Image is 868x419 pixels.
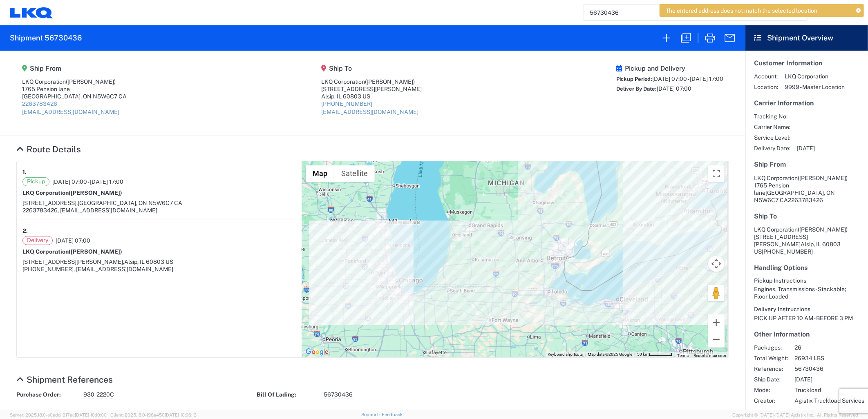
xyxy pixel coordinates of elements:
span: LKQ Corporation [754,175,798,181]
span: Client: 2025.18.0-198a450 [110,412,197,417]
h5: Ship To [321,65,422,72]
div: 1765 Pension lane [22,85,127,93]
h6: Delivery Instructions [754,306,859,313]
div: Engines, Transmissions - Stackable; Floor Loaded [754,285,859,300]
span: [STREET_ADDRESS][PERSON_NAME], [22,259,124,265]
span: [DATE] 07:00 - [DATE] 17:00 [52,178,123,185]
div: Alsip, IL 60803 US [321,93,422,100]
span: Pickup [22,177,49,186]
span: ([PERSON_NAME]) [365,78,415,85]
h5: Ship From [22,65,127,72]
a: Terms [677,353,689,358]
span: Ship Date: [754,376,788,383]
strong: 1. [22,167,27,177]
div: LKQ Corporation [321,78,422,85]
span: Delivery [22,236,53,245]
span: Location: [754,83,778,91]
span: 2263783426 [788,197,823,203]
span: [DATE] 10:06:13 [165,412,197,417]
a: [EMAIL_ADDRESS][DOMAIN_NAME] [321,109,418,115]
h5: Other Information [754,330,859,338]
h6: Pickup Instructions [754,277,859,284]
span: Total Weight: [754,354,788,362]
span: LKQ Corporation [STREET_ADDRESS][PERSON_NAME] [754,226,848,247]
span: Copyright © [DATE]-[DATE] Agistix Inc., All Rights Reserved [732,411,858,419]
div: 2263783426, [EMAIL_ADDRESS][DOMAIN_NAME] [22,207,296,214]
span: Creator: [754,397,788,404]
span: [STREET_ADDRESS], [22,200,78,206]
span: ([PERSON_NAME]) [66,78,116,85]
div: LKQ Corporation [22,78,127,85]
strong: Purchase Order: [16,391,78,399]
span: Account: [754,73,778,80]
button: Zoom in [708,314,725,331]
header: Shipment Overview [745,25,868,51]
span: 1765 Pension lane [754,182,789,196]
span: ([PERSON_NAME]) [798,226,848,233]
a: Hide Details [16,144,81,154]
span: Map data ©2025 Google [588,352,632,357]
span: [DATE] [794,376,864,383]
span: [GEOGRAPHIC_DATA], ON N5W6C7 CA [78,200,182,206]
button: Show satellite imagery [334,165,375,182]
img: Google [304,347,331,357]
a: Open this area in Google Maps (opens a new window) [304,347,331,357]
span: 26934 LBS [794,354,864,362]
span: 9999 - Master Location [785,83,845,91]
span: Service Level: [754,134,790,141]
a: Feedback [382,412,403,417]
span: Packages: [754,344,788,351]
span: Truckload [794,386,864,394]
span: Delivery Date: [754,145,790,152]
span: [PHONE_NUMBER] [762,248,813,255]
span: Tracking No: [754,113,790,120]
span: [DATE] [797,145,815,152]
span: [DATE] 07:00 [657,85,691,92]
h5: Customer Information [754,59,859,67]
a: [EMAIL_ADDRESS][DOMAIN_NAME] [22,109,119,115]
h5: Ship From [754,160,859,168]
span: 930-2220C [83,391,114,399]
button: Map camera controls [708,256,725,272]
strong: Bill Of Lading: [257,391,318,399]
button: Map Scale: 50 km per 54 pixels [635,352,675,357]
span: [DATE] 10:10:00 [75,412,107,417]
address: [GEOGRAPHIC_DATA], ON N5W6C7 CA [754,174,859,204]
strong: LKQ Corporation [22,248,122,255]
span: [DATE] 07:00 [56,237,90,244]
address: Alsip, IL 60803 US [754,226,859,255]
span: [DATE] 07:00 - [DATE] 17:00 [652,76,723,82]
button: Toggle fullscreen view [708,165,725,182]
span: LKQ Corporation [785,73,845,80]
span: The entered address does not match the selected location [666,7,817,14]
span: Reference: [754,365,788,372]
span: Carrier Name: [754,123,790,131]
h5: Handling Options [754,264,859,272]
span: 26 [794,344,864,351]
a: Report a map error [694,353,726,358]
a: [PHONE_NUMBER] [321,100,372,107]
span: Mode: [754,386,788,394]
input: Shipment, tracking or reference number [584,5,795,20]
button: Zoom out [708,331,725,348]
h5: Carrier Information [754,99,859,107]
div: [STREET_ADDRESS][PERSON_NAME] [321,85,422,93]
button: Show street map [306,165,334,182]
span: ([PERSON_NAME]) [69,189,122,196]
a: Support [361,412,382,417]
span: Deliver By Date: [616,86,657,92]
h5: Ship To [754,212,859,220]
h5: Pickup and Delivery [616,65,723,72]
span: 56730436 [324,391,353,399]
button: Keyboard shortcuts [548,352,583,357]
span: Alsip, IL 60803 US [124,259,173,265]
a: 2263783426 [22,100,57,107]
div: PICK UP AFTER 10 AM - BEFORE 3 PM [754,314,859,322]
a: Hide Details [16,374,113,385]
button: Drag Pegman onto the map to open Street View [708,285,725,301]
span: Pickup Period: [616,76,652,82]
div: [PHONE_NUMBER], [EMAIL_ADDRESS][DOMAIN_NAME] [22,265,296,273]
div: [GEOGRAPHIC_DATA], ON N5W6C7 CA [22,93,127,100]
span: Server: 2025.18.0-a0edd1917ac [10,412,107,417]
strong: 2. [22,226,28,236]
